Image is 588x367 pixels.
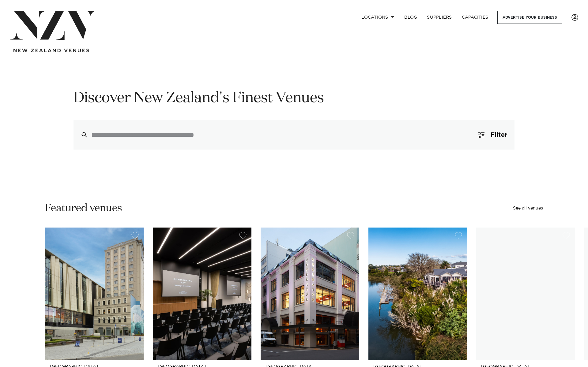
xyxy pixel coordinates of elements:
h1: Discover New Zealand's Finest Venues [73,89,514,108]
img: new-zealand-venues-text.png [13,49,89,53]
a: Locations [356,11,399,24]
img: nzv-logo.png [10,11,96,40]
a: BLOG [399,11,422,24]
h2: Featured venues [45,202,122,215]
span: Filter [491,132,507,138]
a: See all venues [513,206,543,210]
a: Capacities [457,11,493,24]
a: SUPPLIERS [422,11,457,24]
a: Advertise your business [497,11,562,24]
button: Filter [471,120,514,150]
